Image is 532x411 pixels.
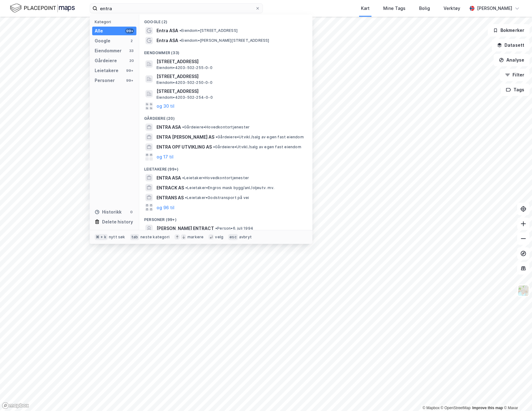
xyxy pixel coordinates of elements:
div: 0 [129,210,134,214]
span: ENTRA OPF UTVIKLING AS [157,143,212,151]
a: Improve this map [472,406,503,410]
div: ⌘ + k [95,234,108,240]
div: Delete history [102,218,133,226]
div: Google (2) [139,15,312,26]
div: nytt søk [109,235,125,240]
span: Gårdeiere • Utvikl./salg av egen fast eiendom [213,145,301,149]
span: • [182,175,184,180]
div: 99+ [125,28,134,33]
div: Alle [95,27,103,35]
img: Z [517,285,529,296]
div: neste kategori [140,235,169,240]
span: Entra ASA [157,37,178,44]
div: Historikk [95,208,122,216]
div: Eiendommer (33) [139,45,312,57]
span: Leietaker • Engros mask bygg/anl./oljeutv. mv. [185,185,274,190]
span: • [182,125,184,129]
button: Tags [501,84,530,96]
span: [STREET_ADDRESS] [157,73,305,80]
span: [PERSON_NAME] ENTRACT [157,225,214,232]
span: Eiendom • [STREET_ADDRESS] [179,28,238,33]
div: Bolig [419,5,430,12]
span: Eiendom • 4203-502-254-0-0 [157,95,213,100]
a: Mapbox homepage [2,402,29,409]
iframe: Chat Widget [501,381,532,411]
span: • [185,185,187,190]
div: Gårdeiere (20) [139,111,312,122]
div: Leietakere [95,67,118,74]
span: [STREET_ADDRESS] [157,88,305,95]
span: Person • 6. juli 1994 [215,226,253,231]
span: Eiendom • 4203-502-255-0-0 [157,65,212,70]
div: esc [228,234,238,240]
div: Eiendommer [95,47,122,54]
button: og 17 til [157,153,174,161]
div: 99+ [125,68,134,73]
div: Verktøy [444,5,460,12]
div: velg [215,235,223,240]
div: markere [187,235,204,240]
div: Kategori [95,19,136,24]
span: ENTRA ASA [157,123,181,131]
span: ENTRA ASA [157,174,181,182]
span: Gårdeiere • Utvikl./salg av egen fast eiendom [216,135,304,140]
span: • [213,145,215,149]
div: Kart [361,5,370,12]
a: Mapbox [423,406,440,410]
span: ENTRA [PERSON_NAME] AS [157,133,214,141]
span: ENTRACK AS [157,184,184,192]
button: og 30 til [157,102,174,110]
div: Google [95,37,110,45]
a: OpenStreetMap [441,406,471,410]
div: 33 [129,48,134,53]
button: Bokmerker [488,24,530,37]
div: Kontrollprogram for chat [501,381,532,411]
span: [STREET_ADDRESS] [157,58,305,65]
div: Personer [95,77,115,84]
div: Gårdeiere [95,57,117,64]
div: [PERSON_NAME] [477,5,512,12]
button: Filter [500,69,530,81]
span: Entra ASA [157,27,178,34]
button: Analyse [494,54,530,66]
div: tab [130,234,139,240]
div: Leietakere (99+) [139,162,312,173]
div: avbryt [239,235,252,240]
div: Personer (99+) [139,212,312,223]
div: 2 [129,38,134,43]
span: Eiendom • 4203-502-250-0-0 [157,80,212,85]
span: • [216,135,217,139]
span: ENTRANS AS [157,194,184,201]
span: • [185,195,187,200]
button: Datasett [492,39,530,51]
span: Eiendom • [PERSON_NAME][STREET_ADDRESS] [179,38,269,43]
span: • [215,226,217,231]
span: Leietaker • Godstransport på vei [185,195,249,200]
div: 20 [129,58,134,63]
button: og 96 til [157,204,174,211]
div: Mine Tags [383,5,405,12]
span: Gårdeiere • Hovedkontortjenester [182,125,250,130]
span: • [179,28,181,33]
span: Leietaker • Hovedkontortjenester [182,175,249,180]
img: logo.f888ab2527a4732fd821a326f86c7f29.svg [10,3,75,14]
div: 99+ [125,78,134,83]
input: Søk på adresse, matrikkel, gårdeiere, leietakere eller personer [97,4,255,13]
span: • [179,38,181,43]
